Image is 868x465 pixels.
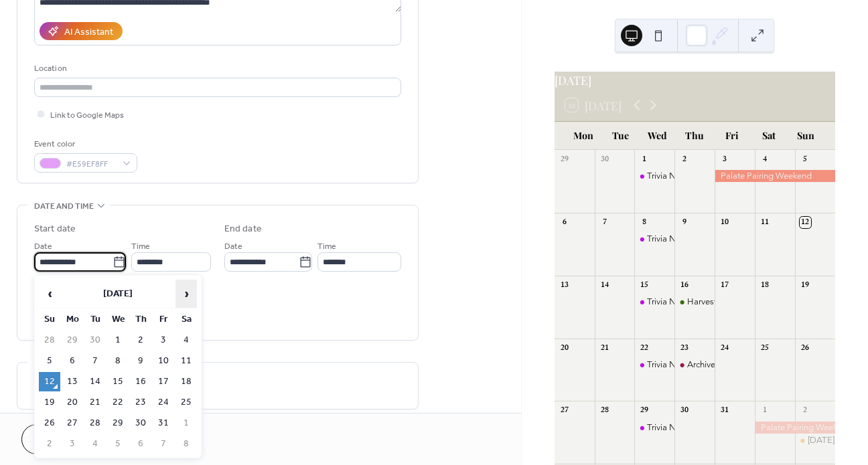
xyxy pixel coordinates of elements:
th: Tu [84,310,106,329]
div: 29 [639,405,650,417]
td: 11 [175,351,197,371]
div: 1 [639,154,650,165]
div: Start date [34,222,76,236]
td: 1 [175,413,197,433]
div: Harvest Festival at Riverside Vines [795,434,835,446]
td: 30 [84,331,106,350]
div: Palate Pairing Weekend [715,170,835,182]
div: Mon [565,122,602,149]
td: 2 [39,434,60,454]
td: 1 [107,331,129,350]
div: 16 [679,280,691,291]
div: 2 [800,405,811,417]
th: Mo [62,310,83,329]
td: 3 [153,331,174,350]
td: 24 [153,393,174,412]
span: #E59EF8FF [66,157,116,171]
td: 7 [84,351,106,371]
div: 28 [599,405,610,417]
button: AI Assistant [40,22,123,40]
div: Trivia Night + Happy Hour [647,422,748,434]
div: Archive Pour: Cabernet Franc 2019 [687,359,818,371]
div: Trivia Night + Happy Hour [647,359,748,371]
td: 6 [130,434,151,454]
div: 1 [759,405,771,417]
div: 15 [639,280,650,291]
td: 18 [175,372,197,391]
div: 5 [800,154,811,165]
div: 20 [559,343,570,354]
td: 16 [130,372,151,391]
div: Palate Pairing Weekend [755,422,835,434]
div: Trivia Night + Happy Hour [647,170,748,182]
div: 25 [759,343,771,354]
td: 28 [84,413,106,433]
div: End date [224,222,262,236]
th: We [107,310,129,329]
div: 21 [599,343,610,354]
div: Trivia Night + Happy Hour [634,170,674,182]
div: 6 [559,217,570,228]
div: Trivia Night + Happy Hour [634,359,674,371]
th: [DATE] [62,280,174,308]
div: Fri [713,122,750,149]
div: Sat [750,122,787,149]
td: 26 [39,413,60,433]
div: 9 [679,217,691,228]
div: Event color [34,137,135,151]
div: 24 [719,343,731,354]
th: Sa [175,310,197,329]
td: 21 [84,393,106,412]
div: Tue [602,122,639,149]
div: 10 [719,217,731,228]
span: ‹ [40,280,60,307]
div: Harvest Wine Pairing Dinner [674,296,715,308]
td: 12 [39,372,60,391]
div: 13 [559,280,570,291]
td: 17 [153,372,174,391]
td: 6 [62,351,83,371]
button: Cancel [21,424,104,454]
div: 17 [719,280,731,291]
th: Su [39,310,60,329]
td: 22 [107,393,129,412]
div: Location [34,62,399,76]
div: Trivia Night + Happy Hour [634,233,674,245]
div: Sun [788,122,824,149]
td: 5 [107,434,129,454]
span: Link to Google Maps [50,108,124,122]
td: 25 [175,393,197,412]
div: Trivia Night + Happy Hour [647,296,748,308]
td: 28 [39,331,60,350]
td: 5 [39,351,60,371]
td: 3 [62,434,83,454]
td: 9 [130,351,151,371]
div: 22 [639,343,650,354]
div: 18 [759,280,771,291]
div: Harvest Wine Pairing Dinner [687,296,794,308]
div: 12 [800,217,811,228]
span: Time [317,240,336,254]
td: 7 [153,434,174,454]
div: 2 [679,154,691,165]
span: Date [224,240,242,254]
th: Th [130,310,151,329]
td: 29 [107,413,129,433]
td: 8 [107,351,129,371]
td: 4 [175,331,197,350]
td: 27 [62,413,83,433]
td: 4 [84,434,106,454]
td: 31 [153,413,174,433]
td: 23 [130,393,151,412]
div: Thu [676,122,713,149]
div: 19 [800,280,811,291]
div: 30 [599,154,610,165]
th: Fr [153,310,174,329]
div: 8 [639,217,650,228]
div: 14 [599,280,610,291]
span: Time [131,240,150,254]
div: 30 [679,405,691,417]
div: Trivia Night + Happy Hour [647,233,748,245]
div: 23 [679,343,691,354]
